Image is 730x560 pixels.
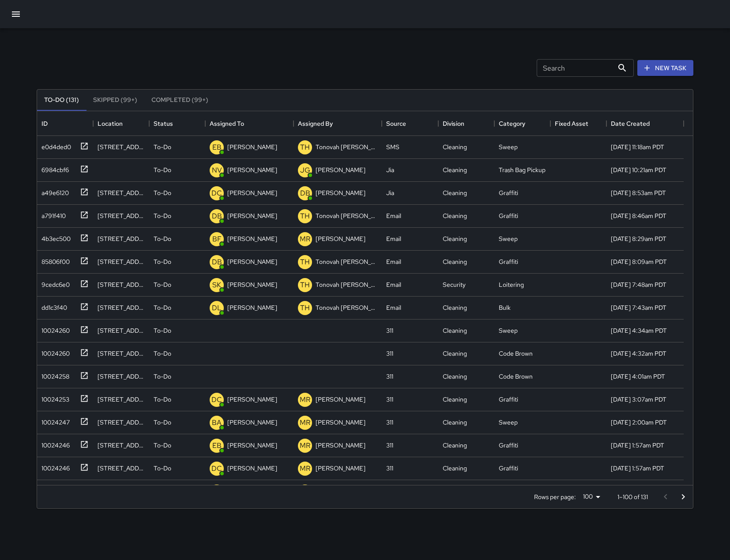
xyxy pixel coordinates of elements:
div: SMS [386,143,399,151]
p: To-Do [154,280,171,289]
div: Email [386,257,401,266]
div: e0d4ded0 [38,139,71,151]
div: Cleaning [443,418,467,427]
div: 628 Natoma Street [98,280,145,289]
div: 240 10th Street [98,211,145,220]
div: Cleaning [443,165,467,174]
div: 10024260 [38,346,70,358]
div: Graffiti [499,441,518,450]
p: [PERSON_NAME] [316,441,365,450]
div: Email [386,303,401,312]
div: 228 Clara Street [98,395,145,404]
div: Sweep [499,326,518,335]
p: MR [300,440,310,451]
div: Location [93,111,149,136]
div: 238 Shipley Street [98,234,145,243]
p: DC [211,463,222,474]
div: 8/13/2025, 1:57am PDT [611,441,664,450]
div: 365 11th Street [98,464,145,473]
p: [PERSON_NAME] [227,441,277,450]
p: [PERSON_NAME] [227,143,277,151]
div: Date Created [606,111,684,136]
p: To-Do [154,188,171,197]
div: Jia [386,188,394,197]
button: Go to next page [674,488,692,506]
p: DB [212,211,222,222]
div: dd1c3f40 [38,300,67,312]
div: 155 Harriet Street [98,418,145,427]
p: MR [300,395,310,405]
div: Graffiti [499,395,518,404]
div: 8/13/2025, 4:34am PDT [611,326,667,335]
div: 311 [386,326,393,335]
div: 85806f00 [38,254,70,266]
div: 311 [386,395,393,404]
div: 8/13/2025, 1:57am PDT [611,464,664,473]
div: 8/13/2025, 3:07am PDT [611,395,666,404]
p: Tonovah [PERSON_NAME] [316,211,377,220]
div: Division [443,111,464,136]
p: [PERSON_NAME] [316,234,365,243]
div: 125 10th Street [98,143,145,151]
div: a49e6120 [38,185,69,197]
p: EB [212,142,222,153]
div: Category [494,111,550,136]
p: EB [212,440,222,451]
div: 10024246 [38,437,70,450]
div: Sweep [499,418,518,427]
div: 10024246 [38,483,70,496]
div: Status [149,111,205,136]
p: To-Do [154,303,171,312]
p: Tonovah [PERSON_NAME] [316,143,377,151]
p: BF [212,234,222,244]
p: DB [300,188,310,199]
p: DB [212,257,222,267]
div: Cleaning [443,441,467,450]
button: To-Do (131) [37,90,86,111]
div: 10024247 [38,414,70,427]
div: 311 [386,441,393,450]
p: [PERSON_NAME] [227,257,277,266]
div: 311 [386,372,393,381]
div: Graffiti [499,211,518,220]
div: 8/13/2025, 7:48am PDT [611,280,666,289]
div: 10024253 [38,391,69,404]
div: Category [499,111,525,136]
div: 778 Natoma Street [98,349,145,358]
div: 100 [579,490,603,503]
div: Cleaning [443,257,467,266]
div: Cleaning [443,143,467,151]
div: 281 Shipley Street [98,303,145,312]
div: 8/13/2025, 4:32am PDT [611,349,666,358]
div: Loitering [499,280,524,289]
div: Location [98,111,123,136]
p: To-Do [154,418,171,427]
div: 8/13/2025, 4:01am PDT [611,372,665,381]
div: Code Brown [499,372,533,381]
p: To-Do [154,257,171,266]
div: Cleaning [443,395,467,404]
div: Email [386,280,401,289]
div: Cleaning [443,372,467,381]
div: Graffiti [499,464,518,473]
div: ID [41,111,48,136]
p: [PERSON_NAME] [227,303,277,312]
p: BA [212,417,222,428]
div: Cleaning [443,188,467,197]
div: 8/13/2025, 8:53am PDT [611,188,666,197]
p: [PERSON_NAME] [227,234,277,243]
p: [PERSON_NAME] [316,188,365,197]
div: 8/13/2025, 8:09am PDT [611,257,667,266]
div: Graffiti [499,188,518,197]
div: 311 [386,464,393,473]
div: 365 11th Street [98,441,145,450]
div: Date Created [611,111,650,136]
div: Fixed Asset [555,111,588,136]
div: Bulk [499,303,511,312]
p: [PERSON_NAME] [227,418,277,427]
button: Skipped (99+) [86,90,144,111]
div: Assigned By [298,111,333,136]
div: 311 [386,418,393,427]
div: Division [438,111,494,136]
p: MR [300,417,310,428]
